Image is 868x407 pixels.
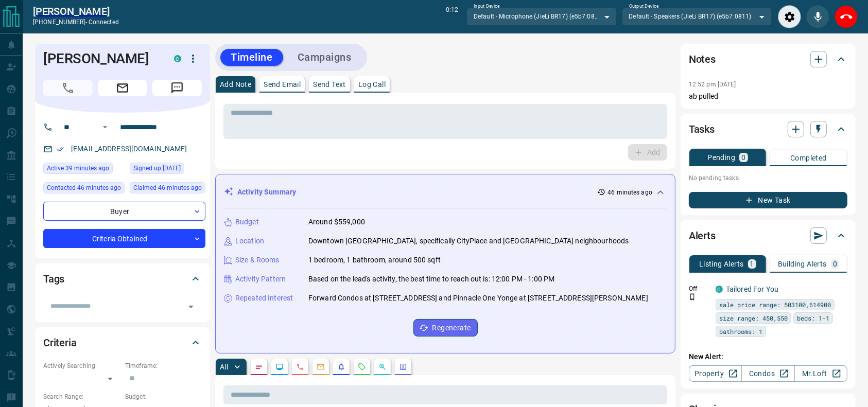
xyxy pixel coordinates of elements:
h2: Tasks [689,121,715,137]
svg: Listing Alerts [337,363,345,371]
svg: Email Verified [57,146,64,153]
svg: Opportunities [378,363,387,371]
div: condos.ca [174,55,181,62]
svg: Push Notification Only [689,293,696,300]
h2: Tags [43,271,64,287]
p: Completed [790,154,827,162]
div: Default - Speakers (JieLi BR17) (e5b7:0811) [622,8,772,25]
span: Contacted 46 minutes ago [47,183,121,193]
span: bathrooms: 1 [719,326,762,337]
p: New Alert: [689,351,847,362]
button: Timeline [220,49,283,66]
p: Budget: [125,392,202,401]
span: size range: 450,550 [719,313,788,323]
a: Mr.Loft [794,365,847,382]
label: Input Device [474,3,500,10]
h1: [PERSON_NAME] [43,50,159,67]
p: Actively Searching: [43,361,120,370]
h2: Notes [689,51,716,67]
svg: Notes [255,363,263,371]
div: Thu Aug 14 2025 [43,163,125,177]
p: Building Alerts [778,260,827,268]
p: Size & Rooms [235,255,280,266]
div: Mute [806,5,829,28]
p: Add Note [220,81,251,88]
span: Active 39 minutes ago [47,163,109,173]
button: New Task [689,192,847,208]
button: Open [184,299,198,314]
p: Based on the lead's activity, the best time to reach out is: 12:00 PM - 1:00 PM [308,274,554,285]
button: Open [99,121,111,133]
p: Listing Alerts [699,260,744,268]
div: Audio Settings [778,5,801,28]
div: Default - Microphone (JieLi BR17) (e5b7:0811) [466,8,616,25]
button: Campaigns [287,49,362,66]
p: Around $559,000 [308,217,365,227]
p: Activity Summary [237,187,296,198]
svg: Requests [358,363,366,371]
span: Email [98,80,147,96]
button: Regenerate [413,319,478,337]
h2: Criteria [43,334,77,351]
a: Condos [741,365,794,382]
p: Budget [235,217,259,227]
svg: Agent Actions [399,363,407,371]
p: Forward Condos at [STREET_ADDRESS] and Pinnacle One Yonge at [STREET_ADDRESS][PERSON_NAME] [308,293,648,304]
div: Activity Summary46 minutes ago [224,183,667,202]
div: Notes [689,47,847,72]
div: Wed Apr 30 2025 [130,163,205,177]
svg: Emails [317,363,325,371]
p: 46 minutes ago [607,188,652,197]
p: ab pulled [689,91,847,102]
p: Activity Pattern [235,274,286,285]
p: 0 [741,154,745,161]
p: Log Call [358,81,386,88]
div: Tags [43,267,202,291]
p: Send Email [264,81,301,88]
span: connected [89,19,119,26]
p: 1 bedroom, 1 bathroom, around 500 sqft [308,255,441,266]
h2: Alerts [689,227,716,244]
p: Downtown [GEOGRAPHIC_DATA], specifically CityPlace and [GEOGRAPHIC_DATA] neighbourhoods [308,236,629,246]
span: Message [152,80,202,96]
div: Buyer [43,202,205,221]
div: Criteria [43,330,202,355]
p: All [220,363,228,370]
div: Tasks [689,117,847,141]
div: Alerts [689,223,847,248]
p: Search Range: [43,392,120,401]
div: Thu Aug 14 2025 [43,182,125,197]
div: Criteria Obtained [43,229,205,248]
div: Thu Aug 14 2025 [130,182,205,197]
a: [PERSON_NAME] [33,5,119,17]
p: Repeated Interest [235,293,293,304]
p: Send Text [313,81,346,88]
a: Property [689,365,742,382]
p: Off [689,284,709,293]
p: 0 [833,260,837,268]
span: Claimed 46 minutes ago [133,183,202,193]
p: Timeframe: [125,361,202,370]
p: Pending [707,154,735,161]
p: No pending tasks [689,170,847,186]
span: beds: 1-1 [797,313,829,323]
p: Location [235,236,264,246]
svg: Lead Browsing Activity [275,363,284,371]
p: 1 [750,260,754,268]
p: 12:52 pm [DATE] [689,81,736,88]
svg: Calls [296,363,304,371]
p: [PHONE_NUMBER] - [33,17,119,27]
span: Call [43,80,93,96]
p: 0:12 [446,5,458,28]
label: Output Device [629,3,658,10]
span: Signed up [DATE] [133,163,181,173]
a: [EMAIL_ADDRESS][DOMAIN_NAME] [71,145,187,153]
a: Tailored For You [726,285,778,293]
span: sale price range: 503100,614900 [719,299,831,310]
div: condos.ca [716,286,723,293]
div: End Call [835,5,858,28]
